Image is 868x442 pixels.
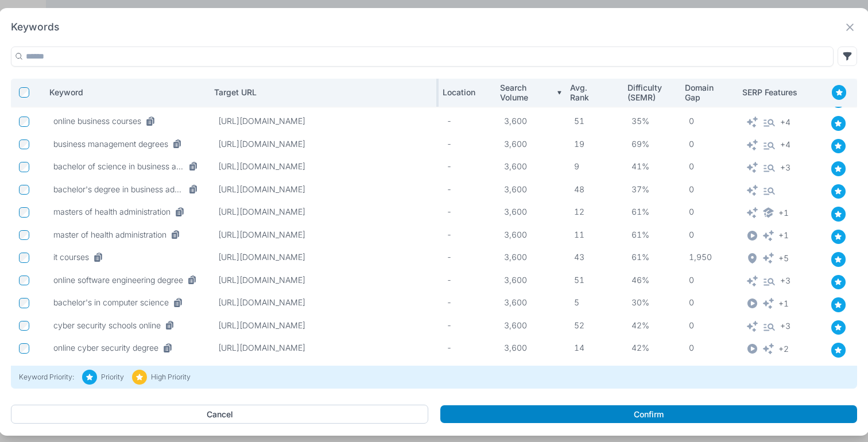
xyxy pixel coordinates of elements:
p: https://www.phoenix.edu/online-business-degrees/business-bachelors-degree.html [218,184,430,195]
p: 3,600 [504,230,558,240]
p: 0 [689,116,730,126]
p: High Priority [151,372,191,382]
p: bachelor's degree in business administration [53,184,184,195]
p: https://www.phoenix.edu/online-information-technology-degrees.html [218,252,430,262]
span: + 3 [780,161,790,172]
p: 0 [689,184,730,195]
p: 3,600 [504,343,558,353]
p: - [447,139,488,149]
p: 42 % [631,343,673,353]
p: 43 [574,252,615,262]
p: 0 [689,275,730,285]
p: 0 [689,139,730,149]
p: 5 [574,297,615,308]
p: Avg. Rank [570,83,610,103]
p: - [447,161,488,172]
p: 0 [689,161,730,172]
p: online business courses [53,116,141,126]
p: Location [443,87,483,98]
span: + 4 [780,116,790,127]
p: online software engineering degree [53,275,183,285]
p: https://www.phoenix.edu/online-business-degrees/business-management-bachelors-degree.html [218,139,430,149]
p: 61 % [631,230,673,240]
p: https://www.phoenix.edu/online-information-technology-degrees/computer-science-bachelors-degree.html [218,297,430,308]
p: Search Volume [500,83,553,103]
p: 48 [574,184,615,195]
p: - [447,343,488,353]
p: - [447,230,488,240]
p: SERP Features [742,87,816,98]
button: Confirm [440,405,857,424]
p: 0 [689,207,730,217]
p: 0 [689,230,730,240]
p: - [447,207,488,217]
p: 1,950 [689,252,730,262]
p: 61 % [631,252,673,262]
p: 52 [574,320,615,331]
p: 3,600 [504,207,558,217]
span: + 4 [780,139,790,150]
span: + 2 [778,343,789,354]
p: Difficulty (SEMR) [627,83,668,103]
p: 3,600 [504,252,558,262]
p: 0 [689,297,730,308]
p: https://www.phoenix.edu/online-information-technology-degrees/computer-science-bachelors-degree.html [218,275,430,285]
p: Priority [101,372,124,382]
p: 30 % [631,297,673,308]
span: + 1 [778,230,789,241]
p: 69 % [631,139,673,149]
span: + 3 [780,275,790,286]
p: https://www.phoenix.edu/online-business-degrees/business-bachelors-degree.html [218,161,430,172]
p: 14 [574,343,615,353]
p: 19 [574,139,615,149]
p: 41 % [631,161,673,172]
p: 3,600 [504,161,558,172]
p: https://www.phoenix.edu/online-healthcare-degrees/health-administration-masters-degree.html [218,207,430,217]
p: 35 % [631,116,673,126]
p: - [447,252,488,262]
p: 3,600 [504,139,558,149]
p: - [447,116,488,126]
p: - [447,297,488,308]
p: business management degrees [53,139,168,149]
p: 0 [689,320,730,331]
p: 3,600 [504,275,558,285]
p: - [447,320,488,331]
p: 51 [574,275,615,285]
p: 3,600 [504,320,558,331]
p: 42 % [631,320,673,331]
h2: Keywords [11,20,59,34]
p: bachelor's in computer science [53,297,169,308]
p: https://www.phoenix.edu/online-healthcare-degrees/health-administration-masters-degree.html [218,230,430,240]
p: 46 % [631,275,673,285]
span: + 1 [778,297,789,308]
p: Domain Gap [685,83,725,103]
p: https://www.phoenix.edu/online-information-technology-degrees/cybersecurity.html [218,320,430,331]
p: online cyber security degree [53,343,158,353]
p: masters of health administration [53,207,170,217]
p: 51 [574,116,615,126]
span: + 5 [778,252,789,263]
p: 9 [574,161,615,172]
p: 3,600 [504,297,558,308]
p: 61 % [631,207,673,217]
p: Keyword Priority: [19,372,74,382]
span: + 1 [778,207,789,218]
p: 11 [574,230,615,240]
p: bachelor of science in business administration [53,161,184,172]
p: 3,600 [504,116,558,126]
p: 12 [574,207,615,217]
p: - [447,184,488,195]
p: 0 [689,343,730,353]
p: it courses [53,252,89,262]
span: + 3 [780,320,790,331]
p: master of health administration [53,230,166,240]
p: cyber security schools online [53,320,161,331]
p: 3,600 [504,184,558,195]
p: https://www.phoenix.edu/online-business-degrees.html [218,116,430,126]
button: Cancel [11,405,428,424]
p: - [447,275,488,285]
p: 37 % [631,184,673,195]
p: Keyword [49,87,196,98]
p: Target URL [214,87,424,98]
